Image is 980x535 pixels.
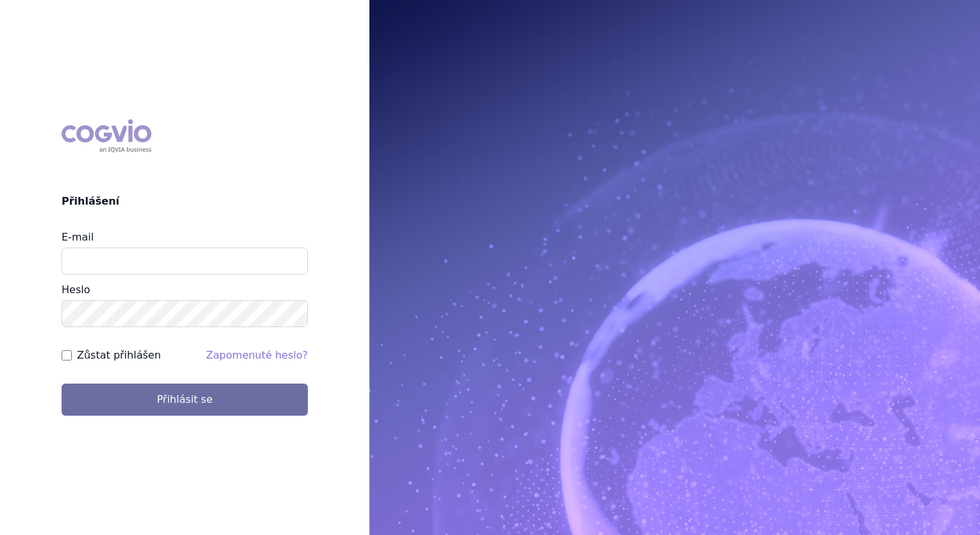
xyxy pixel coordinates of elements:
label: E-mail [62,231,94,243]
a: Zapomenuté heslo? [206,349,308,361]
h2: Přihlášení [62,194,308,209]
button: Přihlásit se [62,384,308,416]
label: Zůstat přihlášen [77,348,161,363]
label: Heslo [62,284,90,296]
div: COGVIO [62,119,151,153]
